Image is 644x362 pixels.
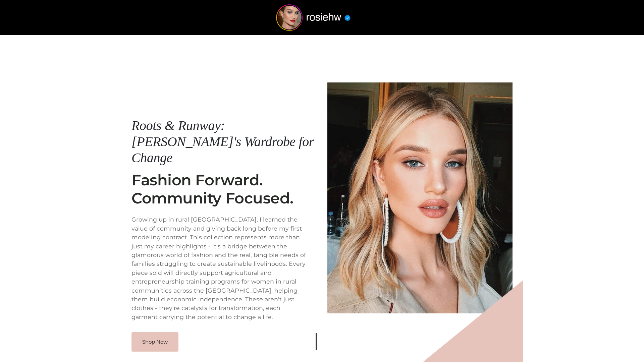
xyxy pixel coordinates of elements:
p: Growing up in rural [GEOGRAPHIC_DATA], I learned the value of community and giving back long befo... [131,215,317,321]
h2: Fashion Forward. Community Focused. [131,171,317,207]
a: Shop Now [131,332,178,352]
h1: Roots & Runway: [PERSON_NAME]'s Wardrobe for Change [131,118,317,166]
img: rosiehw [263,4,364,31]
